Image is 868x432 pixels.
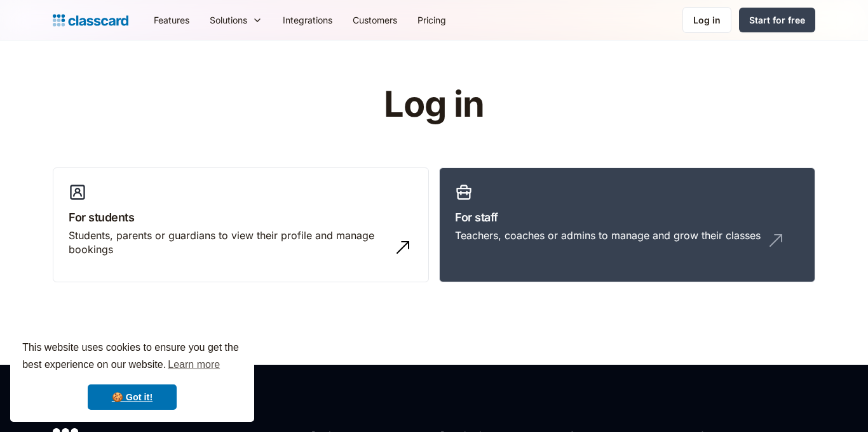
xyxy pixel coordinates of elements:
[273,6,342,34] a: Integrations
[69,209,413,226] h3: For students
[69,228,388,257] div: Students, parents or guardians to view their profile and manage bookings
[682,7,731,33] a: Log in
[200,6,273,34] div: Solutions
[342,6,407,34] a: Customers
[22,340,242,374] span: This website uses cookies to ensure you get the best experience on our website.
[233,85,636,124] h1: Log in
[88,384,177,410] a: dismiss cookie message
[455,228,761,242] div: Teachers, coaches or admins to manage and grow their classes
[144,6,200,34] a: Features
[455,209,799,226] h3: For staff
[53,11,128,29] a: home
[739,8,815,32] a: Start for free
[53,167,429,283] a: For studentsStudents, parents or guardians to view their profile and manage bookings
[210,13,247,27] div: Solutions
[166,355,222,374] a: learn more about cookies
[10,328,254,422] div: cookieconsent
[439,167,815,283] a: For staffTeachers, coaches or admins to manage and grow their classes
[693,13,721,27] div: Log in
[407,6,456,34] a: Pricing
[749,13,805,27] div: Start for free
